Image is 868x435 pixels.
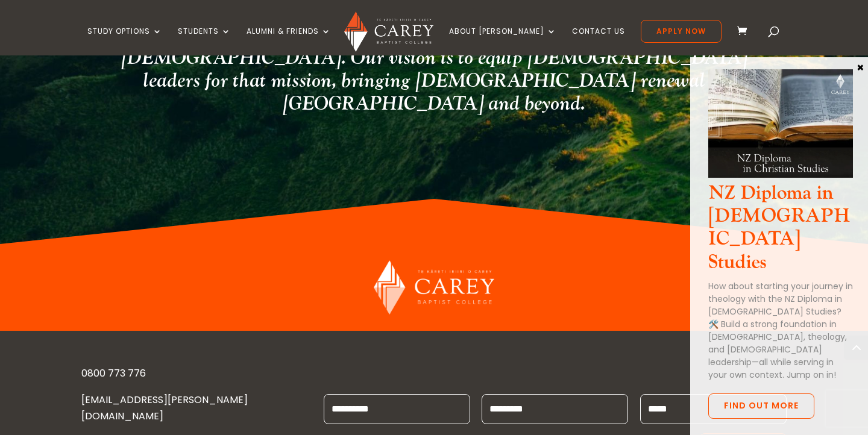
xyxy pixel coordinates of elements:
[374,304,494,318] a: Carey Baptist College
[374,260,494,315] img: Carey Baptist College
[81,393,248,423] a: [EMAIL_ADDRESS][PERSON_NAME][DOMAIN_NAME]
[708,393,814,419] a: FInd out more
[708,167,853,181] a: NZ Dip
[708,182,853,281] h3: NZ Diploma in [DEMOGRAPHIC_DATA] Studies
[708,280,853,381] p: How about starting your journey in theology with the NZ Diploma in [DEMOGRAPHIC_DATA] Studies? 🛠️...
[449,27,556,55] a: About [PERSON_NAME]
[87,27,162,55] a: Study Options
[708,69,853,178] img: NZ Dip
[344,11,433,52] img: Carey Baptist College
[178,27,231,55] a: Students
[572,27,625,55] a: Contact Us
[247,27,331,55] a: Alumni & Friends
[81,366,146,380] a: 0800 773 776
[641,20,722,43] a: Apply Now
[855,61,867,72] button: Close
